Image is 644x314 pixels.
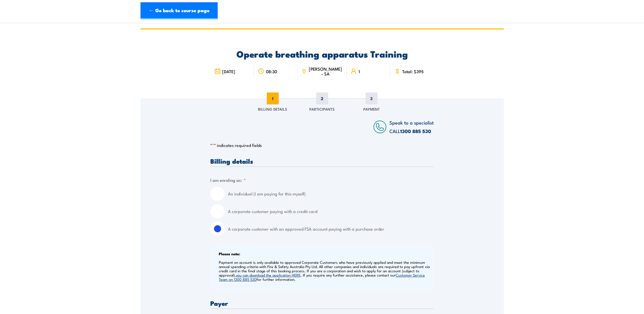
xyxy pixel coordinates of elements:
span: 2 [316,92,328,104]
a: 1300 885 530 [400,127,431,135]
span: 1 [267,92,279,104]
a: Customer Service Team on 1300 885 530 [219,272,425,282]
span: Participants [309,106,335,112]
legend: I am enroling as: [210,177,246,183]
p: " " indicates required fields [210,142,434,148]
span: Payment [363,106,380,112]
h3: Billing details [210,158,434,164]
span: 3 [366,92,377,104]
a: ← Go back to course page [140,2,218,19]
span: 1 [358,69,360,74]
h2: Operate breathing apparatus Training [210,50,434,58]
span: [DATE] [222,69,235,74]
label: A corporate customer paying with a credit card [228,204,434,218]
label: A corporate customer with an approved FSA account paying with a purchase order [228,222,434,236]
span: Billing Details [258,106,287,112]
span: [PERSON_NAME] - SA [308,66,343,76]
p: Payment on account is only available to approved Corporate Customers who have previously applied ... [219,260,432,281]
b: Please note: [219,251,240,256]
a: you can download the application HERE [236,272,301,277]
span: 08:30 [266,69,277,74]
label: An individual (I am paying for this myself) [228,187,434,201]
span: Speak to a specialist CALL [389,119,434,134]
h3: Payer [210,300,434,306]
span: Total: $395 [402,69,424,74]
